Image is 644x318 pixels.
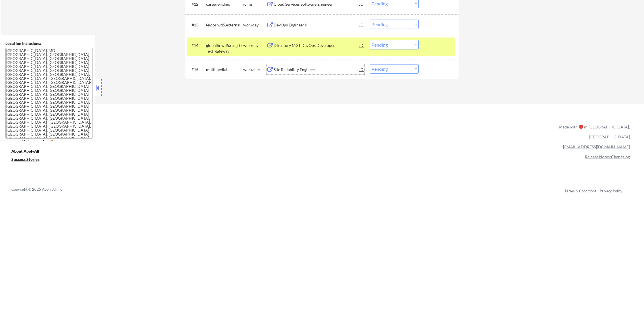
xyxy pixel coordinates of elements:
a: Privacy Policy [600,189,622,193]
div: multimediallc [206,67,243,72]
div: JD [359,64,364,74]
div: Copyright © 2025 Apply All Inc [11,187,77,192]
div: #13 [192,22,202,28]
div: Site Reliability Engineer [274,67,359,72]
a: Success Stories [11,157,47,164]
div: Directory MGT DevOps Developer [274,43,359,48]
div: workday [243,22,267,28]
u: Success Stories [11,157,39,162]
a: Release Notes/Changelog [585,154,630,159]
div: #15 [192,67,202,72]
div: globalhr.wd5.rec_rtx_ext_gateway [206,43,243,54]
div: careers-gdms [206,1,243,7]
a: [EMAIL_ADDRESS][DOMAIN_NAME] [563,144,630,149]
div: workday [243,43,267,48]
div: #14 [192,43,202,48]
div: DevOps Engineer II [274,22,359,28]
div: JD [359,40,364,50]
u: About ApplyAll [11,149,39,153]
div: workable [243,67,267,72]
div: JD [359,20,364,30]
a: Terms & Conditions [565,189,596,193]
div: Buy ApplyAll as a gift 🎁 [11,137,68,141]
div: Made with ❤️ in [GEOGRAPHIC_DATA], [GEOGRAPHIC_DATA] [557,122,630,142]
div: leidos.wd5.external [206,22,243,28]
div: Location Inclusions: [5,41,93,46]
div: icims [243,1,267,7]
div: #12 [192,1,202,7]
div: Cloud Services Software Engineer [274,1,359,7]
a: Refer & earn free applications 👯‍♀️ [11,130,440,136]
a: About ApplyAll [11,148,47,155]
